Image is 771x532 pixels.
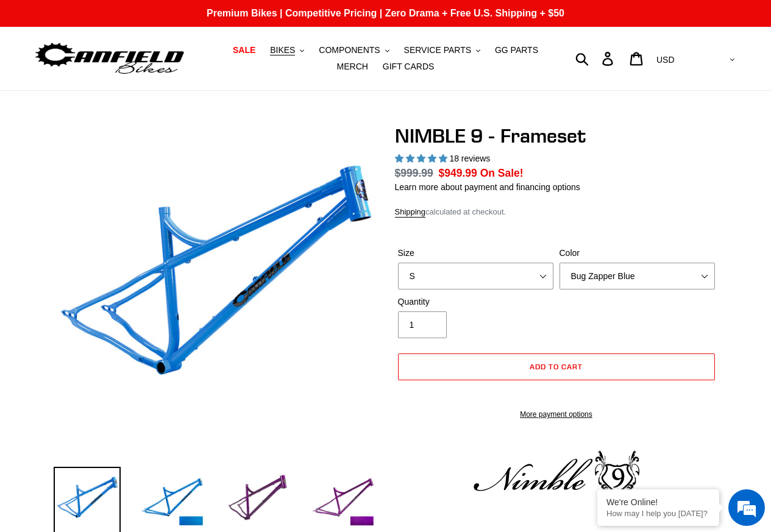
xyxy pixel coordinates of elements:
button: BIKES [264,42,310,59]
span: GG PARTS [495,45,538,55]
span: COMPONENTS [319,45,380,55]
div: calculated at checkout. [395,206,718,218]
p: How may I help you today? [606,509,710,518]
a: More payment options [398,409,715,420]
span: $949.99 [439,167,477,179]
label: Color [560,247,715,260]
button: Add to cart [398,353,715,380]
label: Quantity [398,296,553,308]
img: Canfield Bikes [34,40,186,78]
span: SALE [233,45,255,55]
span: SERVICE PARTS [404,45,471,55]
span: On Sale! [480,165,524,181]
span: 4.89 stars [395,154,450,163]
button: SERVICE PARTS [398,42,486,59]
a: Shipping [395,207,426,218]
label: Size [398,247,553,260]
span: BIKES [270,45,295,55]
a: MERCH [331,59,374,75]
a: Learn more about payment and financing options [395,182,580,192]
span: MERCH [337,62,368,72]
span: GIFT CARDS [383,62,435,72]
s: $999.99 [395,167,433,179]
button: COMPONENTS [313,42,395,59]
div: We're Online! [606,497,710,507]
span: 18 reviews [449,154,490,163]
a: GG PARTS [489,42,544,59]
span: Add to cart [530,362,583,371]
h1: NIMBLE 9 - Frameset [395,124,718,147]
a: GIFT CARDS [377,59,441,75]
a: SALE [227,42,261,59]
